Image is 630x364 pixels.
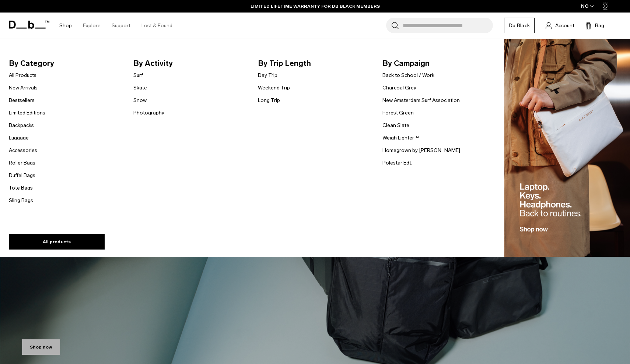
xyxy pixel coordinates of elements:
a: Weigh Lighter™ [382,134,419,142]
nav: Main Navigation [54,13,178,39]
a: Limited Editions [9,109,45,117]
a: Long Trip [258,96,280,104]
a: Lost & Found [141,13,172,39]
a: Accessories [9,146,37,154]
span: By Campaign [382,57,495,69]
a: Clean Slate [382,121,409,129]
span: By Activity [133,57,246,69]
img: Db [504,39,630,257]
a: Polestar Edt. [382,159,412,167]
a: Skate [133,84,147,92]
a: Duffel Bags [9,172,35,179]
a: Account [546,21,574,30]
a: Forest Green [382,109,414,117]
a: Sling Bags [9,197,33,204]
a: Homegrown by [PERSON_NAME] [382,146,460,154]
a: All Products [9,71,36,79]
a: All products [9,234,105,250]
a: Explore [83,13,101,39]
span: By Trip Length [258,57,371,69]
button: Bag [585,21,604,30]
a: Shop [59,13,72,39]
a: Weekend Trip [258,84,290,92]
a: Charcoal Grey [382,84,416,92]
a: Tote Bags [9,184,33,192]
a: Roller Bags [9,159,35,167]
a: Photography [133,109,164,117]
a: Luggage [9,134,29,142]
a: Db Black [504,18,535,33]
a: Snow [133,96,147,104]
a: Surf [133,71,143,79]
span: Bag [595,22,604,29]
a: LIMITED LIFETIME WARRANTY FOR DB BLACK MEMBERS [251,3,380,10]
a: Support [112,13,130,39]
a: New Arrivals [9,84,38,92]
a: New Amsterdam Surf Association [382,96,460,104]
span: Account [555,22,574,29]
a: Backpacks [9,121,34,129]
span: By Category [9,57,122,69]
a: Back to School / Work [382,71,434,79]
a: Day Trip [258,71,277,79]
a: Bestsellers [9,96,35,104]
